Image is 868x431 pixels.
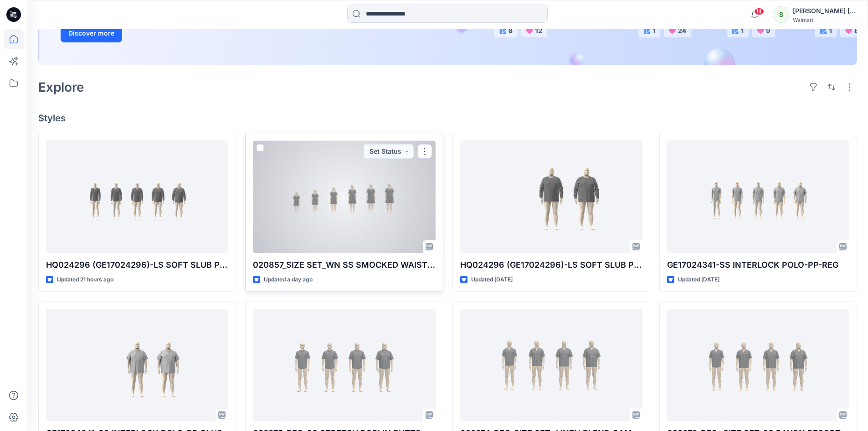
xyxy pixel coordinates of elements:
[471,275,513,285] p: Updated [DATE]
[460,259,642,271] p: HQ024296 (GE17024296)-LS SOFT SLUB POCKET CREW-PLUS
[264,275,313,285] p: Updated a day ago
[46,309,228,421] a: GE17024341-SS INTERLOCK POLO-PP-PLUS
[460,309,642,421] a: 023374-REG_SIZE SET- LINEN BLEND CAMP SHIRT (12-08-25)
[253,140,435,253] a: 020857_SIZE SET_WN SS SMOCKED WAIST DR
[38,113,857,124] h4: Styles
[667,259,849,271] p: GE17024341-SS INTERLOCK POLO-PP-REG
[253,259,435,271] p: 020857_SIZE SET_WN SS SMOCKED WAIST DR
[61,24,122,42] button: Discover more
[678,275,719,285] p: Updated [DATE]
[57,275,113,285] p: Updated 21 hours ago
[793,5,857,16] div: [PERSON_NAME] ​[PERSON_NAME]
[46,259,228,271] p: HQ024296 (GE17024296)-LS SOFT SLUB POCKET CREW-REG
[46,140,228,253] a: HQ024296 (GE17024296)-LS SOFT SLUB POCKET CREW-REG
[793,16,857,23] div: Walmart
[253,309,435,421] a: 023375-REG_SS STRETCH POPLIN BUTTON DOWN-20-08-25
[38,80,84,94] h2: Explore
[773,6,789,23] div: S​
[667,309,849,421] a: 023373-REG_ SIZE SET-SS RAYON PESORT SHIRT-12-08-25
[667,140,849,253] a: GE17024341-SS INTERLOCK POLO-PP-REG
[460,140,642,253] a: HQ024296 (GE17024296)-LS SOFT SLUB POCKET CREW-PLUS
[61,24,266,42] a: Discover more
[754,8,764,15] span: 14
